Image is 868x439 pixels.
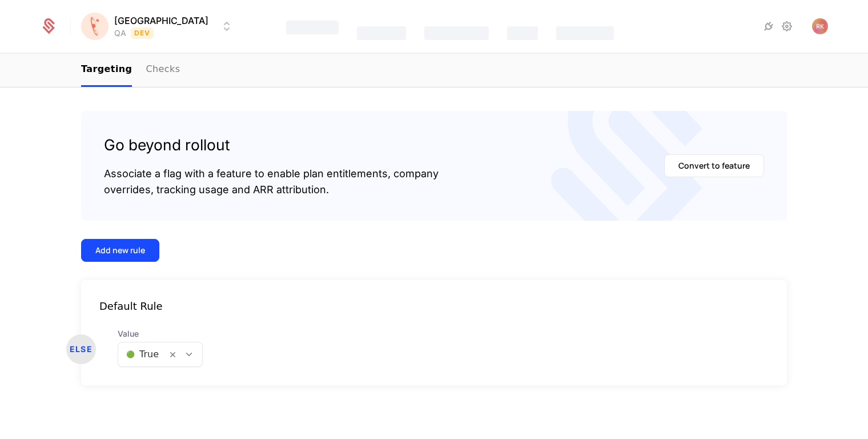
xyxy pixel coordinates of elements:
div: Add new rule [95,245,145,256]
img: Radoslav Kolaric [812,18,828,34]
div: Events [507,26,538,40]
button: Select environment [85,14,234,39]
div: Associate a flag with a feature to enable plan entitlements, company overrides, tracking usage an... [104,166,439,198]
a: Targeting [81,53,132,87]
button: Open user button [812,18,828,34]
div: Features [286,21,339,34]
ul: Choose Sub Page [81,53,180,87]
nav: Main [81,53,787,87]
div: Components [556,26,614,40]
div: Catalog [357,26,405,40]
button: Add new rule [81,239,159,262]
button: Convert to feature [664,154,764,177]
span: [GEOGRAPHIC_DATA] [114,14,208,27]
span: Dev [131,27,154,39]
div: Go beyond rollout [104,134,439,157]
a: Checks [146,53,180,87]
img: Florence [81,13,108,40]
div: QA [114,27,126,39]
a: Integrations [762,19,775,33]
span: Value [118,328,203,340]
div: ELSE [66,334,96,364]
a: Settings [780,19,794,33]
div: Companies [424,26,489,40]
div: Default Rule [81,298,787,314]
